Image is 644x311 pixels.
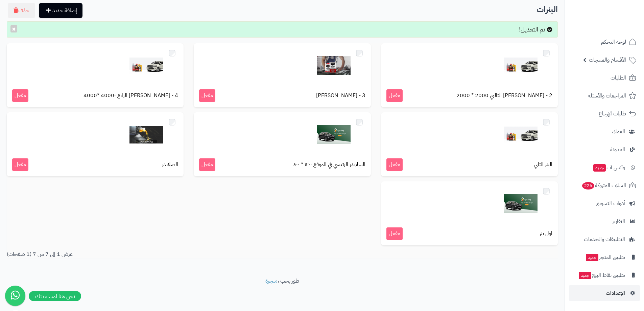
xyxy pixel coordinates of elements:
[610,145,625,154] span: المدونة
[293,161,365,169] span: السلايدر الرئيسي في الموقع ١٢٠٠ * ٤٠٠
[84,92,178,99] span: 4 - [PERSON_NAME] الرابع 4000٠ *4000
[612,217,625,226] span: التقارير
[569,177,640,194] a: السلات المتروكة226
[606,288,625,298] span: الإعدادات
[569,70,640,86] a: الطلبات
[199,89,215,102] span: مفعل
[7,21,558,38] div: تم التعديل!
[569,141,640,158] a: المدونة
[569,159,640,176] a: وآتس آبجديد
[579,272,591,279] span: جديد
[599,109,626,118] span: طلبات الإرجاع
[39,3,82,18] a: إضافة جديد
[7,3,558,17] h2: البنرات
[7,43,184,107] a: 4 - [PERSON_NAME] الرابع 4000٠ *4000 مفعل
[7,112,184,176] a: الصلايدر مفعل
[569,213,640,229] a: التقارير
[585,252,625,262] span: تطبيق المتجر
[569,249,640,265] a: تطبيق المتجرجديد
[316,92,365,99] span: 3 - [PERSON_NAME]
[540,230,552,238] span: اول بنر
[586,254,598,261] span: جديد
[569,88,640,104] a: المراجعات والأسئلة
[386,89,403,102] span: مفعل
[596,199,625,208] span: أدوات التسويق
[569,106,640,122] a: طلبات الإرجاع
[381,112,558,176] a: البنر التاني مفعل
[588,91,626,101] span: المراجعات والأسئلة
[12,158,28,171] span: مفعل
[386,158,403,171] span: مفعل
[569,34,640,50] a: لوحة التحكم
[199,158,215,171] span: مفعل
[601,37,626,47] span: لوحة التحكم
[534,161,552,169] span: البنر التاني
[162,161,178,169] span: الصلايدر
[581,181,626,190] span: السلات المتروكة
[8,3,35,18] button: حذف
[2,250,282,258] div: عرض 1 إلى 7 من 7 (1 صفحات)
[10,25,17,32] button: ×
[12,89,28,102] span: مفعل
[578,270,625,280] span: تطبيق نقاط البيع
[612,127,625,136] span: العملاء
[593,163,625,172] span: وآتس آب
[381,43,558,107] a: 2 - [PERSON_NAME] الثالني 2000 * 2000 مفعل
[569,285,640,301] a: الإعدادات
[569,195,640,212] a: أدوات التسويق
[194,112,371,176] a: السلايدر الرئيسي في الموقع ١٢٠٠ * ٤٠٠ مفعل
[569,124,640,140] a: العملاء
[611,73,626,83] span: الطلبات
[381,181,558,245] a: اول بنر مفعل
[593,164,606,172] span: جديد
[265,277,278,285] a: متجرة
[194,43,371,107] a: 3 - [PERSON_NAME] مفعل
[456,92,552,99] span: 2 - [PERSON_NAME] الثالني 2000 * 2000
[386,227,403,240] span: مفعل
[582,182,594,190] span: 226
[584,235,625,244] span: التطبيقات والخدمات
[569,267,640,283] a: تطبيق نقاط البيعجديد
[589,55,626,65] span: الأقسام والمنتجات
[569,231,640,247] a: التطبيقات والخدمات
